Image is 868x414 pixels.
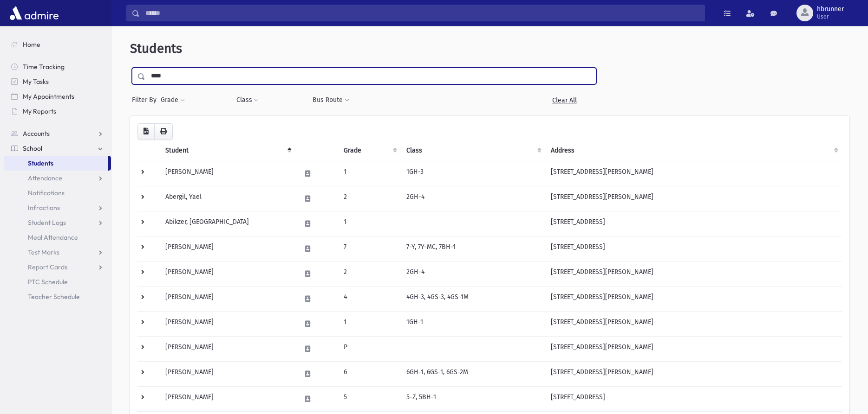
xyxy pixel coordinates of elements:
td: 2GH-4 [401,186,546,211]
td: P [338,336,401,361]
span: Test Marks [28,248,59,256]
span: Filter By [132,95,160,105]
td: [PERSON_NAME] [160,361,295,386]
td: 1GH-1 [401,311,546,336]
a: Attendance [4,171,111,185]
a: Infractions [4,200,111,215]
td: 1 [338,161,401,186]
a: Notifications [4,185,111,200]
td: [STREET_ADDRESS][PERSON_NAME] [545,361,842,386]
a: Students [4,156,108,171]
a: Meal Attendance [4,230,111,245]
td: [STREET_ADDRESS][PERSON_NAME] [545,311,842,336]
input: Search [140,5,705,21]
td: [STREET_ADDRESS][PERSON_NAME] [545,161,842,186]
td: Abikzer, [GEOGRAPHIC_DATA] [160,211,295,236]
a: School [4,141,111,156]
td: [STREET_ADDRESS][PERSON_NAME] [545,286,842,311]
td: [STREET_ADDRESS][PERSON_NAME] [545,336,842,361]
th: Student: activate to sort column descending [160,140,295,161]
span: Report Cards [28,263,67,271]
td: [PERSON_NAME] [160,161,295,186]
a: Time Tracking [4,59,111,74]
span: My Reports [23,107,56,115]
td: [PERSON_NAME] [160,236,295,261]
td: 6GH-1, 6GS-1, 6GS-2M [401,361,546,386]
span: Teacher Schedule [28,293,80,301]
img: AdmirePro [7,4,61,22]
a: My Appointments [4,89,111,104]
td: [PERSON_NAME] [160,386,295,411]
td: 5-Z, 5BH-1 [401,386,546,411]
span: My Tasks [23,77,49,86]
td: 4 [338,286,401,311]
span: Accounts [23,129,50,138]
button: Class [236,92,259,108]
td: 7-Y, 7Y-MC, 7BH-1 [401,236,546,261]
td: 2GH-4 [401,261,546,286]
span: My Appointments [23,92,74,101]
button: CSV [137,123,155,140]
td: 2 [338,261,401,286]
td: [STREET_ADDRESS] [545,386,842,411]
td: 1GH-3 [401,161,546,186]
span: PTC Schedule [28,278,68,286]
th: Class: activate to sort column ascending [401,140,546,161]
span: Student Logs [28,218,66,227]
span: School [23,144,42,153]
button: Grade [160,92,185,108]
button: Print [154,123,173,140]
td: [STREET_ADDRESS][PERSON_NAME] [545,261,842,286]
th: Address: activate to sort column ascending [545,140,842,161]
span: hbrunner [817,6,844,13]
span: Students [130,41,182,56]
a: Teacher Schedule [4,289,111,304]
span: Meal Attendance [28,233,78,242]
td: 2 [338,186,401,211]
td: [PERSON_NAME] [160,261,295,286]
td: [PERSON_NAME] [160,311,295,336]
td: [PERSON_NAME] [160,336,295,361]
a: Test Marks [4,245,111,260]
span: Students [28,159,53,167]
span: Attendance [28,174,62,182]
a: Home [4,37,111,52]
td: 1 [338,211,401,236]
span: Home [23,40,40,49]
a: Accounts [4,126,111,141]
span: Time Tracking [23,63,65,71]
a: Student Logs [4,215,111,230]
td: 4GH-3, 4GS-3, 4GS-1M [401,286,546,311]
td: [STREET_ADDRESS] [545,236,842,261]
button: Bus Route [312,92,350,108]
span: Infractions [28,204,60,212]
td: [STREET_ADDRESS] [545,211,842,236]
a: My Tasks [4,74,111,89]
td: [PERSON_NAME] [160,286,295,311]
th: Grade: activate to sort column ascending [338,140,401,161]
td: 6 [338,361,401,386]
td: 5 [338,386,401,411]
a: PTC Schedule [4,274,111,289]
a: Report Cards [4,260,111,274]
td: 1 [338,311,401,336]
a: My Reports [4,104,111,119]
td: [STREET_ADDRESS][PERSON_NAME] [545,186,842,211]
a: Clear All [532,92,596,108]
span: User [817,13,844,20]
td: Abergil, Yael [160,186,295,211]
td: 7 [338,236,401,261]
span: Notifications [28,189,65,197]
